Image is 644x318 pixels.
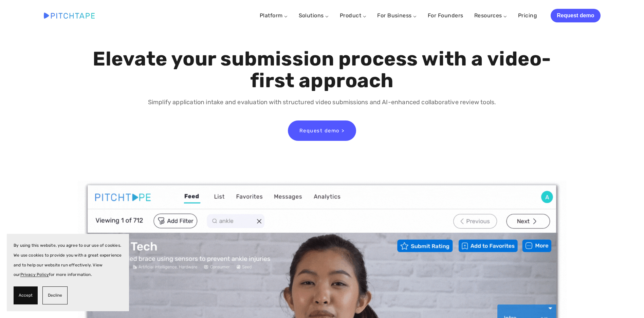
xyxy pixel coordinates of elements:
a: Platform ⌵ [260,12,288,19]
section: Cookie banner [7,234,129,311]
a: Request demo [551,9,600,22]
span: Accept [19,291,33,300]
p: By using this website, you agree to our use of cookies. We use cookies to provide you with a grea... [14,241,122,280]
p: Simplify application intake and evaluation with structured video submissions and AI-enhanced coll... [91,97,553,107]
a: Privacy Policy [20,272,49,277]
a: Resources ⌵ [474,12,507,19]
a: Product ⌵ [340,12,366,19]
a: Pricing [518,10,537,22]
span: Decline [48,291,62,300]
button: Accept [14,286,38,304]
button: Decline [42,286,68,304]
a: Solutions ⌵ [299,12,329,19]
a: Request demo > [288,120,356,141]
h1: Elevate your submission process with a video-first approach [91,48,553,92]
img: Pitchtape | Video Submission Management Software [44,13,95,18]
a: For Business ⌵ [377,12,417,19]
a: For Founders [428,10,463,22]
